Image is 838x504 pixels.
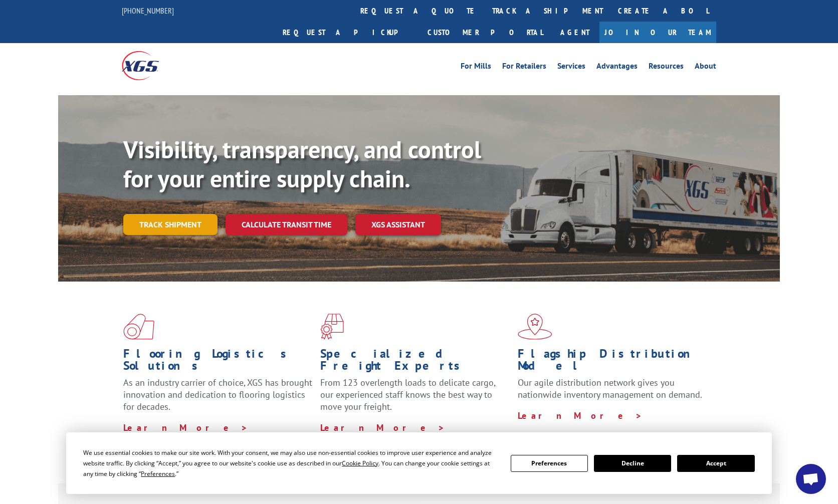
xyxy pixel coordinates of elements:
a: Services [557,62,585,73]
span: Our agile distribution network gives you nationwide inventory management on demand. [518,377,702,400]
img: xgs-icon-flagship-distribution-model-red [518,314,552,340]
button: Preferences [511,455,588,472]
h1: Flooring Logistics Solutions [123,348,313,377]
a: Learn More > [123,422,248,433]
button: Decline [594,455,671,472]
h1: Specialized Freight Experts [320,348,510,377]
a: Advantages [596,62,638,73]
a: Request a pickup [275,22,420,43]
a: Open chat [796,464,826,494]
img: xgs-icon-total-supply-chain-intelligence-red [123,314,154,340]
a: Track shipment [123,214,218,235]
span: Cookie Policy [342,459,378,467]
a: For Retailers [502,62,546,73]
img: xgs-icon-focused-on-flooring-red [320,314,344,340]
a: Learn More > [320,422,445,433]
div: We use essential cookies to make our site work. With your consent, we may also use non-essential ... [83,447,498,479]
b: Visibility, transparency, and control for your entire supply chain. [123,134,481,194]
span: As an industry carrier of choice, XGS has brought innovation and dedication to flooring logistics... [123,377,312,412]
button: Accept [677,455,754,472]
h1: Flagship Distribution Model [518,348,707,377]
p: From 123 overlength loads to delicate cargo, our experienced staff knows the best way to move you... [320,377,510,421]
div: Cookie Consent Prompt [66,432,772,494]
a: Learn More > [518,410,643,421]
a: [PHONE_NUMBER] [122,6,174,16]
a: About [695,62,716,73]
a: Resources [649,62,684,73]
a: XGS ASSISTANT [355,214,441,235]
a: Customer Portal [420,22,550,43]
a: For Mills [461,62,491,73]
a: Agent [550,22,599,43]
a: Join Our Team [599,22,716,43]
a: Calculate transit time [226,214,347,235]
span: Preferences [141,469,175,478]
